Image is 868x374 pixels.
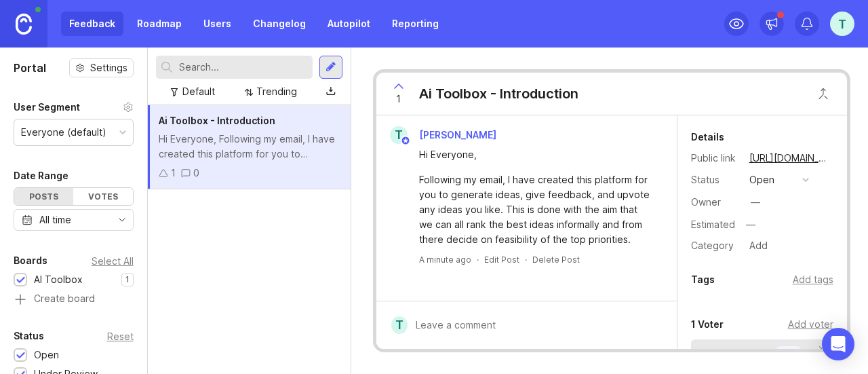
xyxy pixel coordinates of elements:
img: member badge [400,136,410,146]
div: Status [14,328,44,344]
div: Open Intercom Messenger [822,328,854,360]
div: — [742,216,759,233]
div: Default [182,84,215,99]
a: T[PERSON_NAME] [382,126,507,144]
div: User Segment [14,99,80,115]
div: Details [691,129,724,145]
div: T [390,126,408,144]
div: 0 [193,166,199,181]
div: — [751,195,760,210]
a: Users [195,12,239,36]
a: A minute ago [419,254,471,265]
div: Owner [691,195,738,210]
div: Hi Everyone, Following my email, I have created this platform for you to generate ideas, give fee... [159,132,340,162]
a: Ai Toolbox - IntroductionHi Everyone, Following my email, I have created this platform for you to... [148,105,351,189]
div: Add [745,237,772,255]
a: Changelog [245,12,314,36]
div: Reset [107,333,134,340]
div: Category [691,238,738,253]
div: Add tags [793,272,833,287]
div: Date Range [14,168,68,184]
div: Hi Everyone, [419,147,650,162]
a: Autopilot [319,12,378,36]
div: Votes [73,188,132,205]
span: [PERSON_NAME] [419,129,496,141]
div: Delete Post [532,254,580,265]
div: 1 Voter [691,316,724,333]
div: Ai Toolbox - Introduction [419,84,578,103]
div: · [525,254,527,265]
a: Add [738,237,772,255]
svg: toggle icon [111,214,133,225]
div: Public link [691,151,738,166]
div: Add voter [788,317,833,332]
img: Canny Home [16,14,32,35]
span: Settings [90,61,127,75]
div: AI Toolbox [34,272,83,287]
div: Posts [14,188,73,205]
a: Roadmap [129,12,190,36]
span: Ai Toolbox - Introduction [159,115,275,126]
h1: Portal [14,60,46,76]
div: Open [34,348,59,362]
input: Search... [179,60,307,75]
div: All time [39,212,71,227]
div: Estimated [691,220,735,229]
div: Tags [691,272,715,288]
button: Close button [810,80,837,107]
p: 1 [125,274,130,285]
div: Status [691,172,738,187]
span: 1 [396,92,401,107]
a: Create board [14,294,134,306]
div: Everyone (default) [21,125,106,140]
div: Boards [14,253,47,269]
div: T [391,316,408,334]
a: [URL][DOMAIN_NAME] [745,149,833,167]
div: Select All [92,257,134,265]
a: Reporting [384,12,447,36]
div: open [749,172,774,187]
div: Following my email, I have created this platform for you to generate ideas, give feedback, and up... [419,172,650,247]
p: Tip [782,348,795,358]
div: Edit Post [484,254,519,265]
div: 1 [171,166,176,181]
div: · [477,254,479,265]
button: Settings [69,58,134,77]
button: T [830,12,854,36]
div: Trending [256,84,297,99]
